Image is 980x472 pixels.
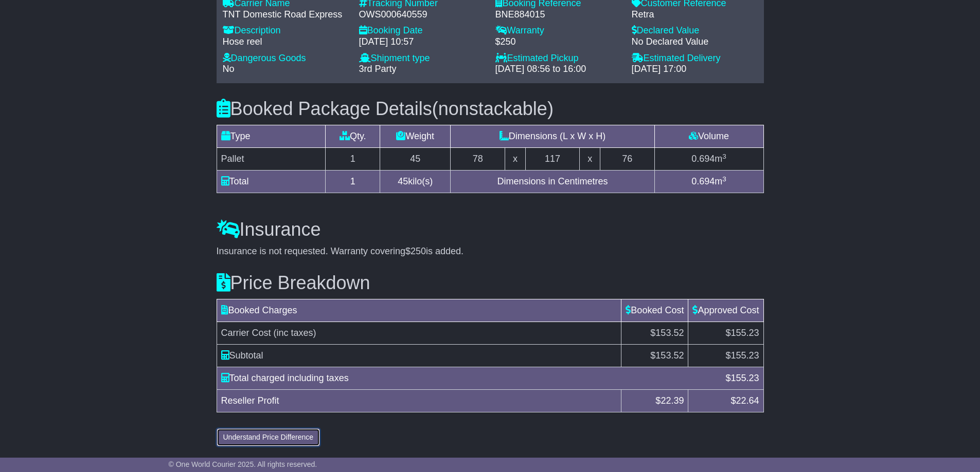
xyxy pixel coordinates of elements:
[217,246,764,257] div: Insurance is not requested. Warranty covering is added.
[720,371,764,385] div: $
[223,36,349,48] div: Hose reel
[217,345,621,367] td: Subtotal
[326,148,380,171] td: 1
[359,36,485,48] div: [DATE] 10:57
[451,171,654,193] td: Dimensions in Centimetres
[359,64,397,74] span: 3rd Party
[632,53,758,64] div: Estimated Delivery
[221,328,271,338] span: Carrier Cost
[380,171,451,193] td: kilo(s)
[495,36,621,48] div: $250
[380,148,451,171] td: 45
[730,373,759,383] span: 155.23
[632,9,758,21] div: Retra
[217,99,764,119] h3: Booked Package Details
[380,125,451,148] td: Weight
[495,25,621,36] div: Warranty
[654,125,763,148] td: Volume
[691,154,715,164] span: 0.694
[217,148,326,171] td: Pallet
[730,395,759,406] span: $
[688,345,763,367] td: $
[632,64,758,75] div: [DATE] 17:00
[451,148,505,171] td: 78
[451,125,654,148] td: Dimensions (L x W x H)
[495,64,621,75] div: [DATE] 08:56 to 16:00
[217,219,764,240] h3: Insurance
[736,395,759,406] span: 22.64
[661,395,684,406] span: 22.39
[725,328,759,338] span: $155.23
[495,9,621,21] div: BNE884015
[217,125,326,148] td: Type
[505,148,525,171] td: x
[632,36,758,48] div: No Declared Value
[359,9,485,21] div: OWS000640559
[405,246,426,256] span: $250
[216,371,721,385] div: Total charged including taxes
[398,176,408,186] span: 45
[326,171,380,193] td: 1
[217,390,621,412] td: Reseller Profit
[274,328,316,338] span: (inc taxes)
[223,9,349,21] div: TNT Domestic Road Express
[217,273,764,293] h3: Price Breakdown
[722,175,726,183] sup: 3
[650,328,684,338] span: $153.52
[326,125,380,148] td: Qty.
[600,148,654,171] td: 76
[691,176,715,186] span: 0.694
[655,350,684,361] span: 153.52
[525,148,580,171] td: 117
[223,25,349,36] div: Description
[730,350,759,361] span: 155.23
[217,171,326,193] td: Total
[495,53,621,64] div: Estimated Pickup
[654,148,763,171] td: m
[432,98,554,119] span: (nonstackable)
[654,171,763,193] td: m
[632,25,758,36] div: Declared Value
[359,53,485,64] div: Shipment type
[217,428,320,446] button: Understand Price Difference
[580,148,600,171] td: x
[359,25,485,36] div: Booking Date
[621,345,688,367] td: $
[722,153,726,160] sup: 3
[217,299,621,322] td: Booked Charges
[223,64,235,74] span: No
[655,395,684,406] span: $
[169,460,317,468] span: © One World Courier 2025. All rights reserved.
[621,299,688,322] td: Booked Cost
[688,299,763,322] td: Approved Cost
[223,53,349,64] div: Dangerous Goods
